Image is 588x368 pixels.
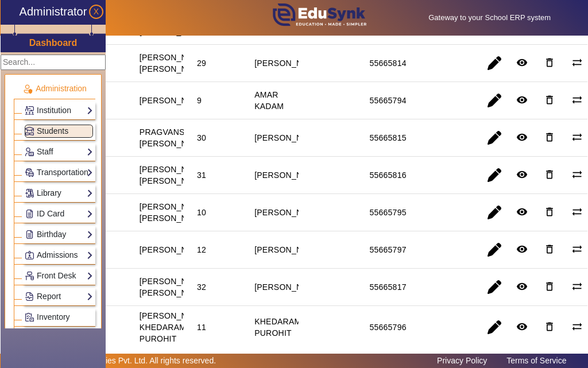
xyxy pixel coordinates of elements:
[140,16,207,36] staff-with-status: [PERSON_NAME] [PERSON_NAME]
[140,202,207,223] staff-with-status: [PERSON_NAME] [PERSON_NAME]
[197,95,202,106] div: 9
[501,353,572,368] a: Terms of Service
[571,243,583,255] mat-icon: sync_alt
[571,321,583,332] mat-icon: sync_alt
[254,132,322,144] div: [PERSON_NAME]
[29,37,78,48] h3: Dashboard
[369,281,406,293] div: 55665817
[516,131,528,143] mat-icon: remove_red_eye
[431,353,493,368] a: Privacy Policy
[254,281,322,293] div: [PERSON_NAME]
[197,169,206,181] div: 31
[22,84,33,94] img: Administration.png
[140,96,207,105] staff-with-status: [PERSON_NAME]
[369,95,406,106] div: 55665794
[25,313,34,321] img: Inventory.png
[544,94,555,106] mat-icon: delete_outline
[14,83,95,95] p: Administration
[254,57,322,69] div: [PERSON_NAME]
[16,355,216,367] p: © 2025 Zipper Technologies Pvt. Ltd. All rights reserved.
[25,125,93,138] a: Students
[571,94,583,106] mat-icon: sync_alt
[516,94,528,106] mat-icon: remove_red_eye
[197,281,206,293] div: 32
[398,13,582,22] h5: Gateway to your School ERP system
[369,132,406,144] div: 55665815
[516,206,528,218] mat-icon: remove_red_eye
[254,244,322,255] div: [PERSON_NAME]
[571,57,583,68] mat-icon: sync_alt
[140,53,207,73] staff-with-status: [PERSON_NAME] [PERSON_NAME]
[140,277,207,297] staff-with-status: [PERSON_NAME] [PERSON_NAME]
[37,312,70,321] span: Inventory
[544,169,555,180] mat-icon: delete_outline
[544,57,555,68] mat-icon: delete_outline
[516,243,528,255] mat-icon: remove_red_eye
[197,321,206,333] div: 11
[369,244,406,255] div: 55665797
[571,206,583,218] mat-icon: sync_alt
[140,127,207,148] staff-with-status: PRAGVANSH [PERSON_NAME]
[369,169,406,181] div: 55665816
[571,169,583,180] mat-icon: sync_alt
[197,244,206,255] div: 12
[369,207,406,218] div: 55665795
[254,89,285,112] div: AMAR KADAM
[197,57,206,69] div: 29
[254,316,301,339] div: KHEDARAM PUROHIT
[197,132,206,144] div: 30
[516,169,528,180] mat-icon: remove_red_eye
[544,131,555,143] mat-icon: delete_outline
[544,243,555,255] mat-icon: delete_outline
[544,206,555,218] mat-icon: delete_outline
[571,131,583,143] mat-icon: sync_alt
[571,281,583,292] mat-icon: sync_alt
[544,281,555,292] mat-icon: delete_outline
[369,57,406,69] div: 55665814
[516,281,528,292] mat-icon: remove_red_eye
[197,207,206,218] div: 10
[29,37,78,49] a: Dashboard
[25,127,34,135] img: Students.png
[369,321,406,333] div: 55665796
[37,126,68,135] span: Students
[544,321,555,332] mat-icon: delete_outline
[140,311,207,343] staff-with-status: [PERSON_NAME] KHEDARAM PUROHIT
[254,169,322,181] div: [PERSON_NAME]
[516,57,528,68] mat-icon: remove_red_eye
[516,321,528,332] mat-icon: remove_red_eye
[140,245,207,254] staff-with-status: [PERSON_NAME]
[140,165,207,185] staff-with-status: [PERSON_NAME] [PERSON_NAME]
[1,55,106,70] input: Search...
[25,311,93,324] a: Inventory
[254,207,322,218] div: [PERSON_NAME]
